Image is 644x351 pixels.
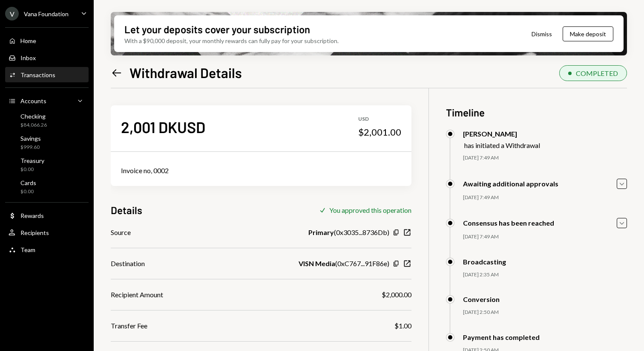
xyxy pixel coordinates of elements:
[20,188,36,195] div: $0.00
[111,258,145,269] div: Destination
[463,233,627,241] div: [DATE] 7:49 AM
[463,271,627,278] div: [DATE] 2:35 AM
[20,229,49,236] div: Recipients
[121,117,205,136] div: 2,001 DKUSD
[382,290,411,300] div: $2,000.00
[5,7,19,20] div: V
[5,67,89,82] a: Transactions
[20,166,44,173] div: $0.00
[111,227,131,238] div: Source
[329,206,411,214] div: You approved this operation
[20,97,46,104] div: Accounts
[5,132,89,153] a: Savings$999.60
[299,258,335,269] b: VISN Media
[20,37,36,44] div: Home
[463,258,506,266] div: Broadcasting
[463,130,540,138] div: [PERSON_NAME]
[358,126,401,138] div: $2,001.00
[5,154,89,175] a: Treasury$0.00
[521,24,563,44] button: Dismiss
[463,333,540,341] div: Payment has completed
[111,290,163,300] div: Recipient Amount
[20,246,35,253] div: Team
[20,212,44,219] div: Rewards
[5,208,89,223] a: Rewards
[463,219,554,227] div: Consensus has been reached
[358,116,401,123] div: USD
[446,105,627,119] h3: Timeline
[463,309,627,316] div: [DATE] 2:50 AM
[20,144,41,151] div: $999.60
[5,110,89,131] a: Checking$84,066.26
[463,295,500,303] div: Conversion
[5,93,89,108] a: Accounts
[5,177,89,197] a: Cards$0.00
[20,54,36,61] div: Inbox
[463,154,627,162] div: [DATE] 7:49 AM
[464,141,540,149] div: has initiated a Withdrawal
[463,194,627,201] div: [DATE] 7:49 AM
[20,179,36,186] div: Cards
[121,165,401,176] div: Invoice no, 0002
[20,157,44,164] div: Treasury
[308,227,334,238] b: Primary
[5,50,89,65] a: Inbox
[5,242,89,257] a: Team
[5,225,89,240] a: Recipients
[576,69,618,77] div: COMPLETED
[111,321,147,331] div: Transfer Fee
[124,36,339,45] div: With a $90,000 deposit, your monthly rewards can fully pay for your subscription.
[129,64,242,81] h1: Withdrawal Details
[308,227,389,238] div: ( 0x3035...8736Db )
[20,71,55,78] div: Transactions
[20,113,47,120] div: Checking
[563,26,613,41] button: Make deposit
[111,203,142,217] h3: Details
[299,258,389,269] div: ( 0xC767...91F86e )
[124,22,310,36] div: Let your deposits cover your subscription
[463,180,558,188] div: Awaiting additional approvals
[20,122,47,129] div: $84,066.26
[20,135,41,142] div: Savings
[24,10,69,17] div: Vana Foundation
[5,33,89,48] a: Home
[394,321,411,331] div: $1.00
